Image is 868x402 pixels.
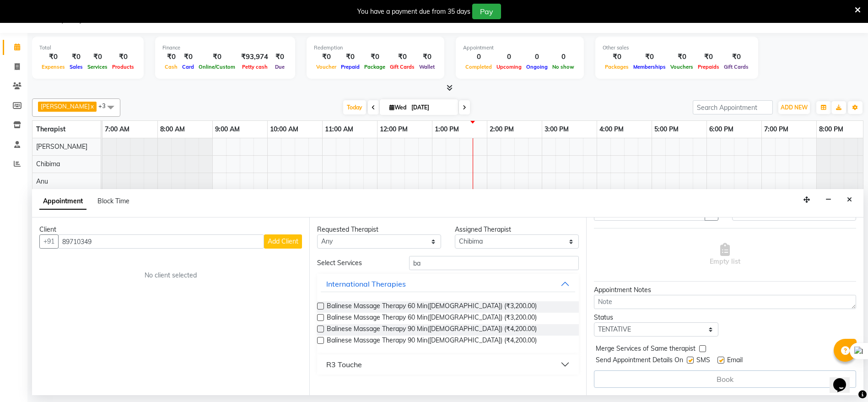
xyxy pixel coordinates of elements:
button: +91 [39,234,59,249]
span: SMS [696,355,710,367]
div: ₹0 [631,52,668,62]
span: Balinese Massage Therapy 90 Min([DEMOGRAPHIC_DATA]) (₹4,200.00) [327,324,537,336]
span: Add Client [268,237,298,245]
span: Vouchers [668,64,695,70]
a: 11:00 AM [323,123,356,136]
a: 7:00 PM [762,123,791,136]
span: Send Appointment Details On [596,355,683,367]
div: Requested Therapist [317,225,441,234]
div: ₹0 [314,52,339,62]
button: Close [843,193,856,207]
span: Gift Cards [388,64,417,70]
span: Email [727,355,743,367]
div: 0 [463,52,494,62]
span: Upcoming [494,64,524,70]
span: Appointment [39,193,86,210]
span: Therapist [36,125,65,133]
a: 2:00 PM [487,123,516,136]
div: ₹0 [417,52,437,62]
a: 8:00 AM [158,123,187,136]
span: Products [110,64,136,70]
span: Chibima [36,160,60,168]
span: Cash [162,64,180,70]
div: Appointment [463,44,577,52]
span: Packages [603,64,631,70]
div: ₹0 [272,52,288,62]
div: You have a payment due from 35 days [357,7,470,16]
button: Add Client [264,234,302,249]
span: Today [343,100,366,114]
span: Completed [463,64,494,70]
div: No client selected [61,271,280,280]
div: ₹0 [695,52,722,62]
span: Expenses [39,64,67,70]
input: 2025-09-03 [409,101,454,114]
div: ₹0 [67,52,85,62]
div: International Therapies [326,278,406,289]
input: Search Appointment [693,100,773,114]
span: ADD NEW [781,104,808,111]
div: ₹0 [110,52,136,62]
a: 3:00 PM [542,123,571,136]
span: Sales [67,64,85,70]
span: Prepaid [339,64,362,70]
button: R3 Touche [321,356,576,373]
span: Gift Cards [722,64,751,70]
button: ADD NEW [778,101,810,114]
span: Balinese Massage Therapy 60 Min([DEMOGRAPHIC_DATA]) (₹3,200.00) [327,313,537,324]
div: ₹0 [362,52,388,62]
span: [PERSON_NAME] [36,142,87,151]
div: 0 [524,52,550,62]
div: ₹0 [603,52,631,62]
a: 8:00 PM [817,123,846,136]
a: 7:00 AM [102,123,132,136]
div: ₹0 [196,52,237,62]
span: Empty list [710,243,740,266]
div: Redemption [314,44,437,52]
iframe: chat widget [830,365,859,393]
div: ₹0 [339,52,362,62]
a: 12:00 PM [377,123,410,136]
span: Card [180,64,196,70]
div: ₹0 [85,52,110,62]
span: Block Time [97,197,129,205]
span: Due [273,64,287,70]
span: Balinese Massage Therapy 90 Min([DEMOGRAPHIC_DATA]) (₹4,200.00) [327,336,537,347]
span: Prepaids [695,64,722,70]
button: International Therapies [321,276,576,292]
input: Search by service name [409,256,579,270]
span: [PERSON_NAME] [41,103,90,110]
div: ₹0 [39,52,67,62]
span: Voucher [314,64,339,70]
span: No show [550,64,577,70]
div: ₹93,974 [237,52,272,62]
div: ₹0 [668,52,695,62]
div: Total [39,44,136,52]
a: x [90,103,94,110]
span: Wallet [417,64,437,70]
button: Pay [472,4,501,19]
div: R3 Touche [326,359,362,370]
span: Merge Services of Same therapist [596,344,695,355]
span: Memberships [631,64,668,70]
span: Balinese Massage Therapy 60 Min([DEMOGRAPHIC_DATA]) (₹3,200.00) [327,301,537,313]
a: 10:00 AM [268,123,301,136]
div: Select Services [310,258,402,268]
div: Other sales [603,44,751,52]
span: Services [85,64,110,70]
div: ₹0 [722,52,751,62]
span: +3 [98,102,113,109]
div: 0 [550,52,577,62]
div: Finance [162,44,288,52]
a: 5:00 PM [652,123,681,136]
span: Anu [36,177,48,185]
div: Appointment Notes [594,285,856,295]
a: 6:00 PM [707,123,736,136]
div: ₹0 [180,52,196,62]
a: 4:00 PM [597,123,626,136]
div: ₹0 [162,52,180,62]
span: Wed [387,104,409,111]
div: 0 [494,52,524,62]
div: Client [39,225,302,234]
a: 1:00 PM [432,123,461,136]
